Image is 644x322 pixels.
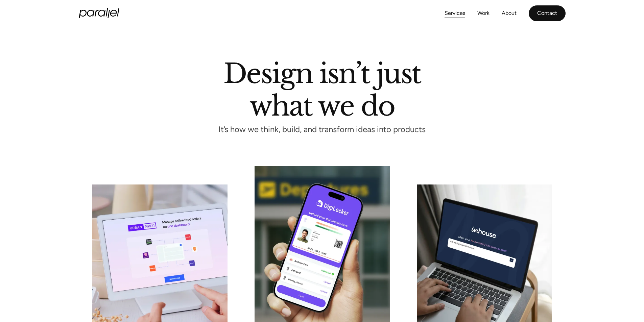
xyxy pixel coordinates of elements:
a: Services [445,8,465,18]
a: home [79,8,119,18]
h1: Design isn’t just what we do [223,60,421,116]
p: It’s how we think, build, and transform ideas into products [206,127,438,132]
a: Work [477,8,490,18]
a: Contact [529,5,566,21]
a: About [502,8,517,18]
